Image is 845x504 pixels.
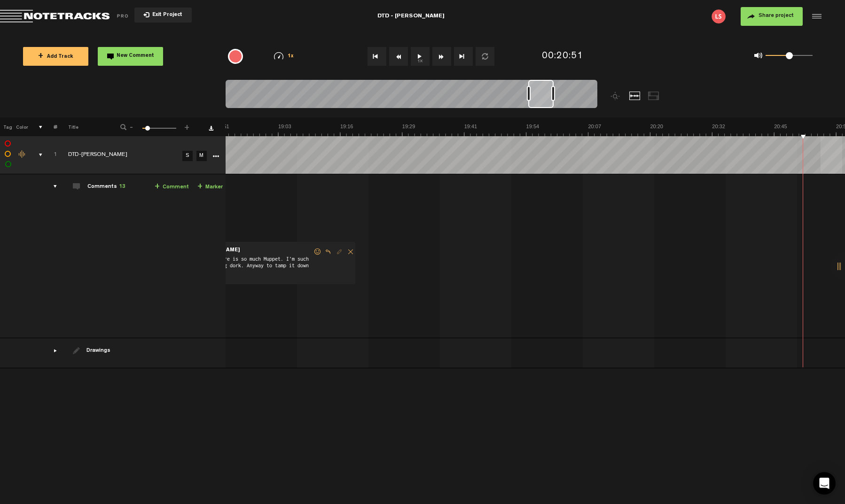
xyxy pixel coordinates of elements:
[38,54,73,60] span: Add Track
[68,151,190,160] div: Click to edit the title
[14,136,28,174] td: Change the color of the waveform
[155,182,189,193] a: Comment
[345,248,356,255] span: Delete comment
[23,47,88,66] button: +Add Track
[149,13,182,18] span: Exit Project
[43,136,57,174] td: Click to change the order number 1
[183,123,191,129] span: +
[98,47,163,66] button: New Comment
[196,151,207,161] a: M
[16,150,30,159] div: Change the color of the waveform
[28,136,43,174] td: comments, stamps & drawings
[741,7,803,26] button: Share project
[117,54,154,59] span: New Comment
[542,50,583,63] div: 00:20:51
[197,183,203,191] span: +
[119,184,125,190] span: 13
[274,52,283,60] img: speedometer.svg
[228,49,243,64] div: {{ tooltip_message }}
[334,248,345,255] span: Edit comment
[197,182,223,193] a: Marker
[368,47,386,66] button: Go to beginning
[44,346,59,355] div: drawings
[288,54,294,59] span: 1x
[43,174,57,338] td: comments
[476,47,494,66] button: Loop
[192,255,313,280] span: My laugh here is so much Muppet. I'm such a snickering dork. Anyway to tamp it down a bit?
[432,47,451,66] button: Fast Forward
[211,151,220,160] a: More
[134,8,192,23] button: Exit Project
[454,47,473,66] button: Go to end
[44,182,59,191] div: comments
[43,338,57,368] td: drawings
[260,52,308,60] div: 1x
[14,117,28,136] th: Color
[43,117,57,136] th: #
[128,123,135,129] span: -
[30,150,44,160] div: comments, stamps & drawings
[389,47,408,66] button: Rewind
[322,248,334,255] span: Reply to comment
[57,117,108,136] th: Title
[155,183,160,191] span: +
[182,151,193,161] a: S
[44,151,59,160] div: Click to change the order number
[411,47,430,66] button: 1x
[57,136,180,174] td: Click to edit the title DTD-[PERSON_NAME]
[38,53,43,60] span: +
[86,347,112,355] div: Drawings
[209,126,213,131] a: Download comments
[759,13,794,19] span: Share project
[87,183,125,191] div: Comments
[712,9,726,23] img: letters
[813,472,836,495] div: Open Intercom Messenger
